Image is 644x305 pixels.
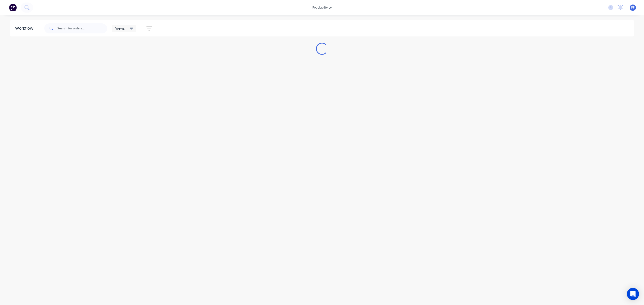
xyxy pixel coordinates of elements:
div: productivity [310,4,334,11]
span: Views [115,26,125,31]
div: Workflow [15,25,36,31]
div: Open Intercom Messenger [627,288,639,300]
input: Search for orders... [57,23,107,33]
img: Factory [9,4,17,11]
span: PF [631,5,634,10]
